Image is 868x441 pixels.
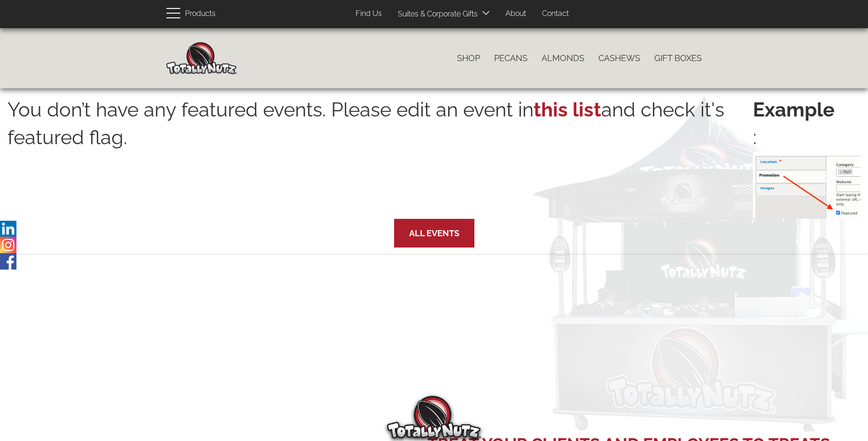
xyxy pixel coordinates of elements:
a: Find Us [349,5,389,23]
p: : [753,96,860,219]
a: All Events [409,228,459,238]
a: Contact [535,5,576,23]
img: featured-event.png [753,152,860,219]
img: Totally Nutz Logo [387,396,481,439]
a: Gift Boxes [647,48,709,68]
a: Cashews [591,48,647,68]
a: Almonds [535,48,591,68]
a: About [498,5,533,23]
a: this list [534,98,601,121]
a: Pecans [487,48,535,68]
a: Shop [450,48,487,68]
a: Suites & Corporate Gifts [391,5,480,23]
p: You don’t have any featured events. Please edit an event in and check it's featured flag. [8,96,753,214]
img: Home [166,42,237,74]
span: Products [185,7,216,21]
strong: Example [753,96,860,124]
